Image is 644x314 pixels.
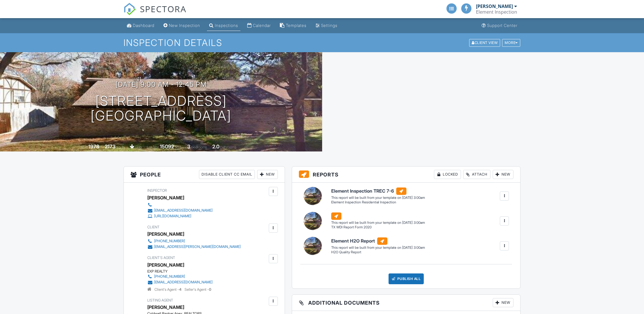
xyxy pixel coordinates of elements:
[245,20,273,31] a: Calendar
[147,188,167,193] span: Inspector
[154,208,213,213] div: [EMAIL_ADDRESS][DOMAIN_NAME]
[476,9,517,15] div: Element Inspection
[212,144,219,149] div: 2.0
[187,144,190,149] div: 3
[161,20,202,31] a: New Inspection
[487,23,517,28] div: Support Center
[179,287,181,292] strong: 4
[331,225,425,230] div: TX WDI Report Form 2020
[286,23,307,28] div: Templates
[434,170,461,179] div: Locked
[215,23,238,28] div: Inspections
[207,20,240,31] a: Inspections
[191,145,207,149] span: bedrooms
[154,274,185,279] div: [PHONE_NUMBER]
[493,298,513,307] div: New
[331,245,425,250] div: This report will be built from your template on [DATE] 3:00am
[253,23,271,28] div: Calendar
[479,20,520,31] a: Support Center
[133,23,154,28] div: Dashboard
[331,195,425,200] div: This report will be built from your template on [DATE] 3:00am
[147,193,184,202] div: [PERSON_NAME]
[321,23,337,28] div: Settings
[502,39,520,47] div: More
[105,144,116,149] div: 2173
[147,303,184,311] div: [PERSON_NAME]
[476,3,513,9] div: [PERSON_NAME]
[147,230,184,238] div: [PERSON_NAME]
[147,213,213,219] a: [URL][DOMAIN_NAME]
[88,144,99,149] div: 1978
[469,39,500,47] div: Client View
[123,8,186,20] a: SPECTORA
[154,214,191,218] div: [URL][DOMAIN_NAME]
[199,170,255,179] div: Disable Client CC Email
[154,245,241,249] div: [EMAIL_ADDRESS][PERSON_NAME][DOMAIN_NAME]
[116,145,124,149] span: sq. ft.
[389,273,424,284] div: Publish All
[125,20,157,31] a: Dashboard
[469,40,502,45] a: Client View
[220,145,236,149] span: bathrooms
[123,38,521,48] h1: Inspection Details
[147,208,213,213] a: [EMAIL_ADDRESS][DOMAIN_NAME]
[292,167,521,183] h3: Reports
[331,220,425,225] div: This report will be built from your template on [DATE] 3:00am
[154,280,213,285] div: [EMAIL_ADDRESS][DOMAIN_NAME]
[154,239,185,243] div: [PHONE_NUMBER]
[154,287,182,292] span: Client's Agent -
[135,145,142,149] span: slab
[331,187,425,195] h6: Element Inspection TREC 7-6
[147,274,213,279] a: [PHONE_NUMBER]
[147,256,175,260] span: Client's Agent
[91,94,231,124] h1: [STREET_ADDRESS] [GEOGRAPHIC_DATA]
[81,145,87,149] span: Built
[147,269,217,274] div: EXP REALTY
[331,250,425,255] div: H2O Quality Report
[169,23,200,28] div: New Inspection
[257,170,278,179] div: New
[292,295,521,311] h3: Additional Documents
[147,261,184,269] div: [PERSON_NAME]
[124,167,285,183] h3: People
[331,200,425,205] div: Element Inspection Residential Inspection
[313,20,340,31] a: Settings
[147,279,213,285] a: [EMAIL_ADDRESS][DOMAIN_NAME]
[140,3,186,15] span: SPECTORA
[184,287,211,292] span: Seller's Agent -
[463,170,490,179] div: Attach
[175,145,182,149] span: sq.ft.
[147,244,241,250] a: [EMAIL_ADDRESS][PERSON_NAME][DOMAIN_NAME]
[278,20,309,31] a: Templates
[147,298,173,302] span: Listing Agent
[147,225,160,229] span: Client
[123,3,136,15] img: The Best Home Inspection Software - Spectora
[160,144,174,149] div: 15092
[147,145,159,149] span: Lot Size
[209,287,211,292] strong: 0
[147,238,241,244] a: [PHONE_NUMBER]
[116,81,207,88] h3: [DATE] 9:00 am - 12:45 pm
[331,237,425,245] h6: Element H2O Report
[493,170,513,179] div: New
